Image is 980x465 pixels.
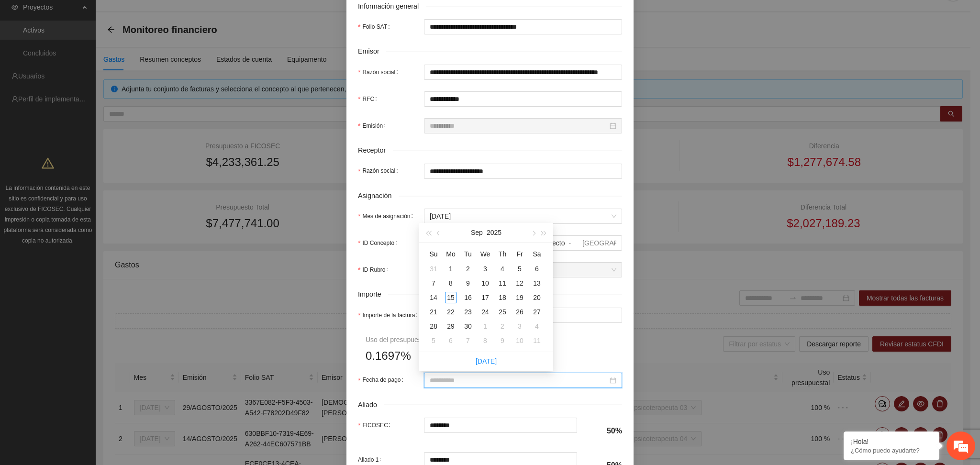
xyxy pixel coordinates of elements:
input: Emisión: [430,121,608,131]
td: 2025-10-11 [528,333,546,348]
td: 2025-09-09 [459,276,477,290]
div: 5 [514,263,525,275]
td: 2025-09-01 [442,262,459,276]
div: 10 [479,277,491,289]
div: 21 [428,306,439,318]
input: Razón social: [424,65,622,80]
td: 2025-09-23 [459,305,477,319]
label: Importe de la factura: [358,308,422,323]
div: 9 [497,335,508,346]
td: 2025-10-05 [425,333,442,348]
td: 2025-10-01 [477,319,494,333]
td: 2025-09-10 [477,276,494,290]
span: Agosto 2025 [430,209,616,223]
td: 2025-09-04 [494,262,511,276]
td: 2025-09-11 [494,276,511,290]
div: 6 [445,335,457,346]
td: 2025-10-10 [511,333,528,348]
a: [DATE] [476,357,497,365]
label: Fecha de pago: [358,373,407,388]
input: Folio SAT: [424,19,622,34]
button: Sep [471,223,483,242]
div: 8 [445,277,457,289]
h4: 50% [589,426,622,436]
td: 2025-09-03 [477,262,494,276]
label: ID Rubro: [358,262,392,277]
div: 25 [497,306,508,318]
div: 19 [514,292,525,303]
td: 2025-10-07 [459,333,477,348]
span: Importe [358,289,388,300]
div: 11 [531,335,543,346]
input: Fecha de pago: [430,375,608,386]
label: Razón social: [358,164,402,179]
td: 2025-09-13 [528,276,546,290]
div: 12 [514,277,525,289]
td: 2025-10-04 [528,319,546,333]
th: Su [425,246,442,262]
div: 9 [462,277,474,289]
div: 29 [445,321,457,332]
div: 8 [479,335,491,346]
label: Razón social: [358,65,402,80]
th: Tu [459,246,477,262]
td: 2025-10-08 [477,333,494,348]
td: 2025-09-05 [511,262,528,276]
input: Razón social: [424,164,622,179]
td: 2025-09-26 [511,305,528,319]
div: 2 [462,263,474,275]
label: Emisión: [358,118,389,133]
td: 2025-09-30 [459,319,477,333]
td: 2025-09-12 [511,276,528,290]
th: Mo [442,246,459,262]
div: 16 [462,292,474,303]
div: 22 [445,306,457,318]
td: 2025-09-21 [425,305,442,319]
div: 27 [531,306,543,318]
div: Chatee con nosotros ahora [50,49,161,61]
span: Emisor [358,46,386,57]
td: 2025-10-03 [511,319,528,333]
div: 7 [428,277,439,289]
td: 2025-09-15 [442,290,459,305]
span: Asignación [358,190,399,201]
div: 1 [445,263,457,275]
td: 2025-09-28 [425,319,442,333]
td: 2025-10-02 [494,319,511,333]
textarea: Escriba su mensaje y pulse “Intro” [5,261,182,295]
div: 6 [531,263,543,275]
th: Sa [528,246,546,262]
div: 28 [428,321,439,332]
span: - [569,239,571,247]
th: Th [494,246,511,262]
div: 15 [445,292,457,303]
div: 2 [497,321,508,332]
th: Fr [511,246,528,262]
div: ¡Hola! [851,438,932,445]
span: Estamos en línea. [56,128,132,224]
div: 20 [531,292,543,303]
span: Receptor [358,145,393,156]
input: FICOSEC: [424,418,577,432]
div: 18 [497,292,508,303]
td: 2025-09-18 [494,290,511,305]
span: Información general [358,1,426,12]
td: 2025-08-31 [425,262,442,276]
input: RFC: [424,91,622,107]
span: 0.1697% [366,347,411,365]
p: ¿Cómo puedo ayudarte? [851,447,932,454]
div: 17 [479,292,491,303]
div: 30 [462,321,474,332]
div: 3 [514,321,525,332]
td: 2025-09-17 [477,290,494,305]
td: 2025-09-25 [494,305,511,319]
td: 2025-09-07 [425,276,442,290]
div: 23 [462,306,474,318]
td: 2025-10-09 [494,333,511,348]
td: 2025-09-29 [442,319,459,333]
th: We [477,246,494,262]
div: 13 [531,277,543,289]
div: 11 [497,277,508,289]
label: FICOSEC: [358,418,394,433]
span: Aliado [358,399,384,410]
